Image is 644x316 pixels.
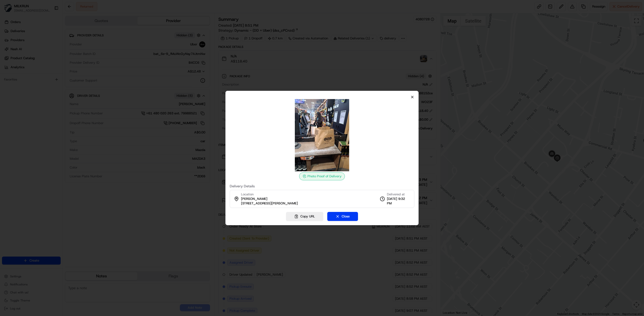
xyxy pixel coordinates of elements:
[286,99,358,171] img: photo_proof_of_delivery image
[286,212,323,221] button: Copy URL
[387,197,410,206] span: [DATE] 9:32 PM
[230,184,414,188] label: Delivery Details
[327,212,358,221] button: Close
[241,192,254,197] span: Location
[241,197,267,201] span: [PERSON_NAME]
[299,172,345,180] div: Photo Proof of Delivery
[387,192,410,197] span: Delivered at
[241,201,298,206] span: [STREET_ADDRESS][PERSON_NAME]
